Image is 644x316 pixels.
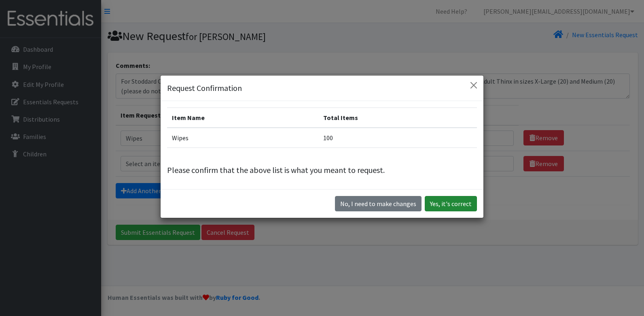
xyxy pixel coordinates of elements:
[318,128,477,148] td: 100
[318,108,477,128] th: Total Items
[425,196,477,211] button: Yes, it's correct
[467,79,480,92] button: Close
[167,82,242,94] h5: Request Confirmation
[167,164,477,176] p: Please confirm that the above list is what you meant to request.
[167,108,318,128] th: Item Name
[335,196,422,211] button: No I need to make changes
[167,128,318,148] td: Wipes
